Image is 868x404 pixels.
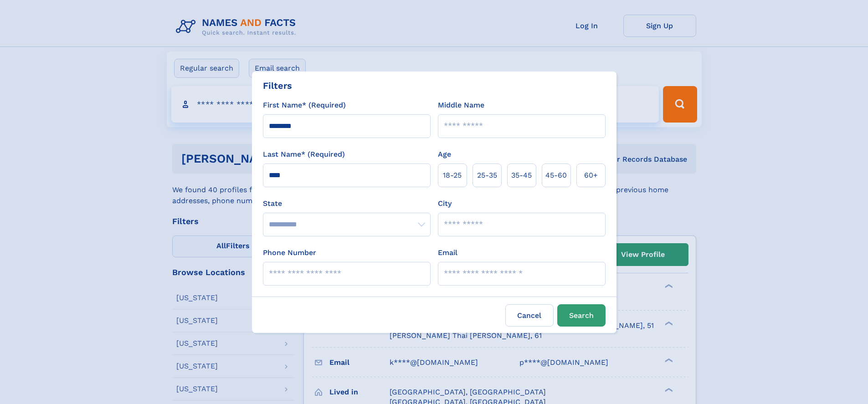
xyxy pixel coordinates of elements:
[263,100,346,111] label: First Name* (Required)
[438,247,457,258] label: Email
[557,304,606,327] button: Search
[584,170,598,181] span: 60+
[443,170,462,181] span: 18‑25
[438,149,451,160] label: Age
[505,304,554,327] label: Cancel
[263,79,292,92] div: Filters
[477,170,497,181] span: 25‑35
[438,198,452,209] label: City
[511,170,532,181] span: 35‑45
[263,149,345,160] label: Last Name* (Required)
[545,170,567,181] span: 45‑60
[263,247,316,258] label: Phone Number
[263,198,431,209] label: State
[438,100,484,111] label: Middle Name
